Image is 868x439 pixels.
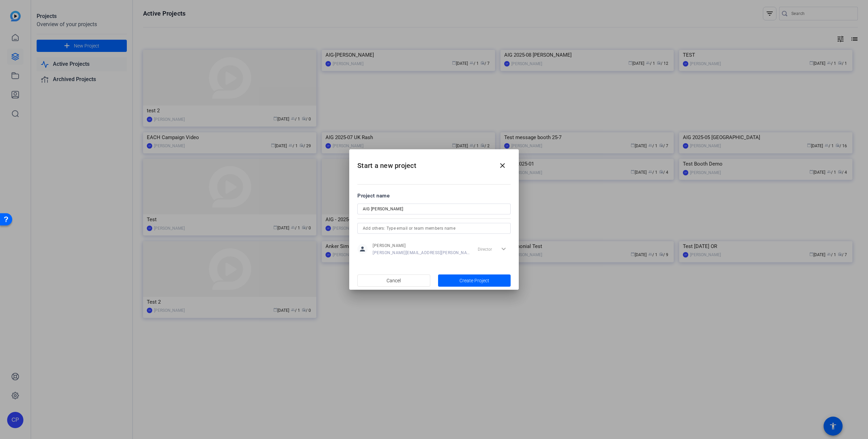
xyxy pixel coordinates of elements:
span: [PERSON_NAME][EMAIL_ADDRESS][PERSON_NAME][DOMAIN_NAME] [373,250,470,255]
mat-icon: close [498,161,507,170]
span: Create Project [459,277,489,284]
button: Cancel [357,274,430,287]
input: Add others: Type email or team members name [363,224,505,232]
button: Create Project [438,274,511,287]
span: Cancel [387,274,401,287]
input: Enter Project Name [363,205,505,213]
h2: Start a new project [349,149,519,177]
span: [PERSON_NAME] [373,243,470,248]
mat-icon: person [357,244,368,254]
div: Project name [357,192,511,199]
